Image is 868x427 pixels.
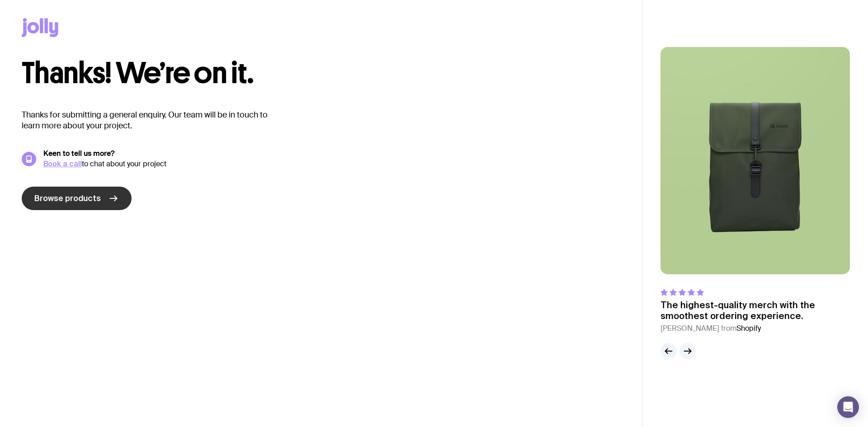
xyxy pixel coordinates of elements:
[736,324,761,333] span: Shopify
[837,396,859,418] div: Open Intercom Messenger
[34,193,101,204] span: Browse products
[660,323,850,334] cite: [PERSON_NAME] from
[43,160,82,168] a: Book a call
[660,300,850,321] p: The highest-quality merch with the smoothest ordering experience.
[22,187,132,210] a: Browse products
[22,55,253,91] span: Thanks! We’re on it.
[22,109,282,131] p: Thanks for submitting a general enquiry. Our team will be in touch to learn more about your project.
[43,149,620,158] h5: Keen to tell us more?
[43,159,620,169] div: to chat about your project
